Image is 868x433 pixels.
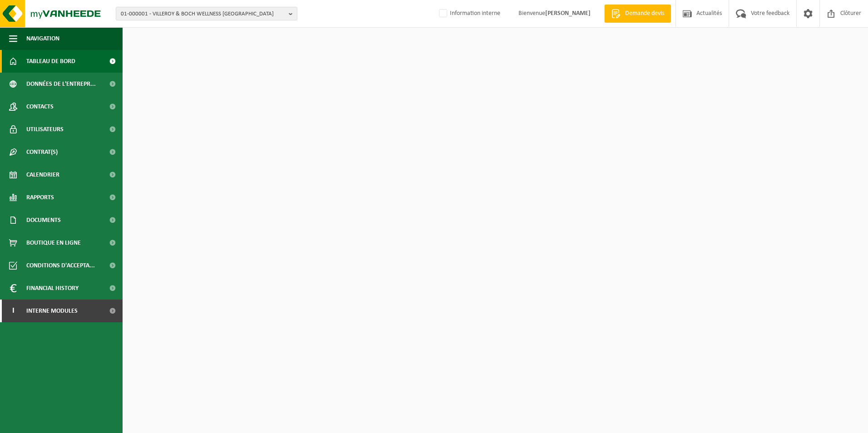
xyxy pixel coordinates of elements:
[26,73,96,95] span: Données de l'entrepr...
[26,118,64,141] span: Utilisateurs
[26,95,54,118] span: Contacts
[623,9,666,18] span: Demande devis
[545,10,591,17] strong: [PERSON_NAME]
[437,7,500,20] label: Information interne
[26,254,95,277] span: Conditions d'accepta...
[121,7,285,21] span: 01-000001 - VILLEROY & BOCH WELLNESS [GEOGRAPHIC_DATA]
[26,300,78,322] span: Interne modules
[26,27,59,50] span: Navigation
[9,300,17,322] span: I
[26,141,58,163] span: Contrat(s)
[26,50,75,73] span: Tableau de bord
[26,209,61,231] span: Documents
[604,5,671,23] a: Demande devis
[26,186,54,209] span: Rapports
[116,7,297,20] button: 01-000001 - VILLEROY & BOCH WELLNESS [GEOGRAPHIC_DATA]
[26,277,79,300] span: Financial History
[26,163,59,186] span: Calendrier
[26,231,81,254] span: Boutique en ligne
